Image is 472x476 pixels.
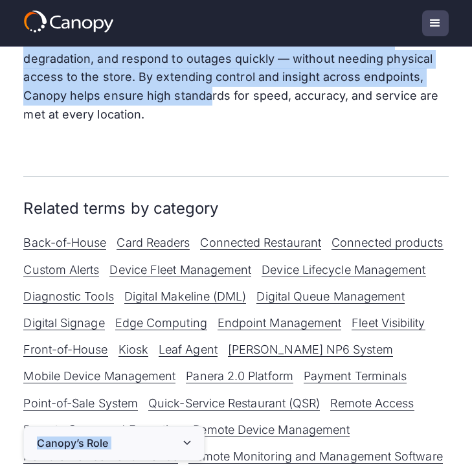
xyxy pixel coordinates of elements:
[188,449,442,464] a: Remote Monitoring and Management Software
[218,316,342,330] a: Endpoint Management
[186,369,293,383] a: Panera 2.0 Platform
[115,316,207,330] a: Edge Computing
[23,343,107,357] a: Front-of-House
[330,396,414,411] a: Remote Access
[23,198,448,220] h2: Related terms by category
[159,343,218,357] a: Leaf Agent
[256,289,405,304] a: Digital Queue Management
[200,236,321,250] a: Connected Restaurant
[23,396,138,411] a: Point-of-Sale System
[117,236,190,250] a: Card Readers
[23,236,106,250] a: Back-of-House
[193,423,350,437] a: Remote Device Management
[228,343,393,357] a: [PERSON_NAME] NP6 System
[304,369,407,383] a: Payment Terminals
[124,289,247,304] a: Digital Makeline (DML)
[23,263,99,277] a: Custom Alerts
[148,396,320,411] a: Quick-Service Restaurant (QSR)
[262,263,425,277] a: Device Lifecycle Management
[23,369,175,383] a: Mobile Device Management
[23,449,178,464] a: Remote Device Performance
[23,316,104,330] a: Digital Signage
[23,423,183,437] a: Remote Command Execution
[118,343,148,357] a: Kiosk
[37,437,108,449] div: Canopy’s Role
[109,263,251,277] a: Device Fleet Management
[352,316,425,330] a: Fleet Visibility
[422,10,448,36] div: menu
[23,289,113,304] a: Diagnostic Tools
[332,236,443,250] a: Connected products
